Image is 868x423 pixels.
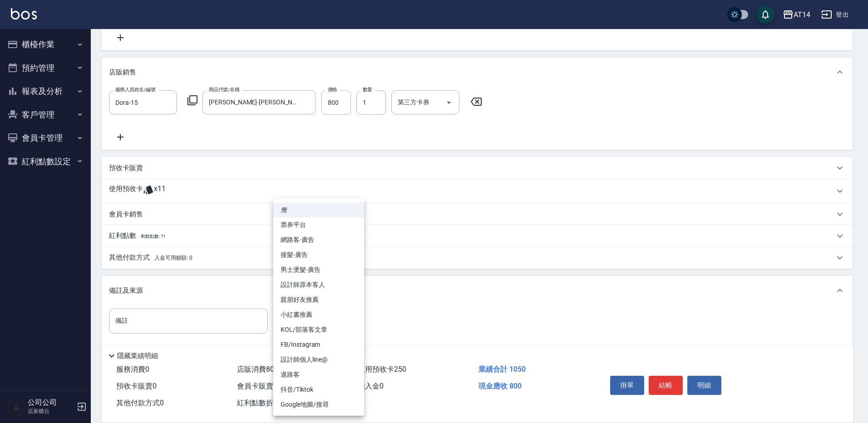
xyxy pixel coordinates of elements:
li: 設計師原本客人 [273,277,364,292]
li: 網路客-廣告 [273,232,364,247]
li: KOL/部落客文章 [273,322,364,337]
li: 小紅書推薦 [273,307,364,322]
li: 男士燙髮-廣告 [273,262,364,277]
li: FB/Instagram [273,337,364,352]
li: 親朋好友推薦 [273,292,364,307]
li: 設計師個人line@ [273,352,364,367]
li: 票券平台 [273,217,364,232]
li: 過路客 [273,367,364,382]
em: 無 [281,205,287,215]
li: 接髮-廣告 [273,247,364,262]
li: Google地圖/搜尋 [273,397,364,412]
li: 抖音/Tiktok [273,382,364,397]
